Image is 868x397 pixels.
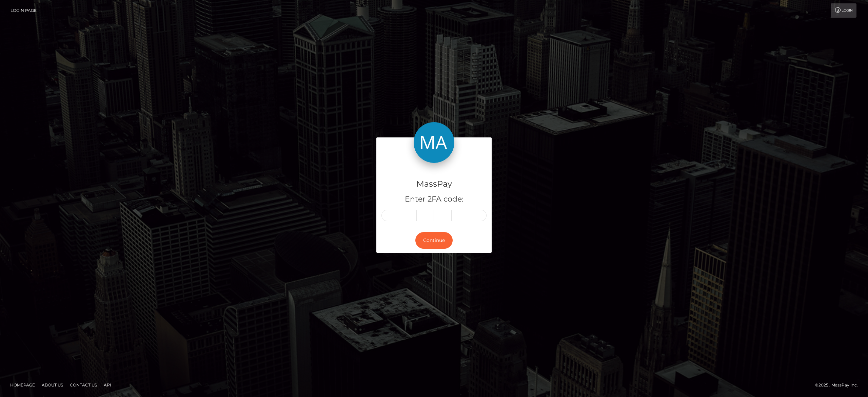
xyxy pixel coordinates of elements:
a: Login [831,3,856,18]
a: Login Page [11,3,37,18]
div: © 2025 , MassPay Inc. [815,381,863,389]
h5: Enter 2FA code: [381,194,487,205]
a: Homepage [7,380,38,390]
h4: MassPay [381,178,487,190]
a: About Us [39,380,66,390]
img: MassPay [414,122,454,163]
button: Continue [415,232,453,249]
a: API [101,380,114,390]
a: Contact Us [67,380,100,390]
